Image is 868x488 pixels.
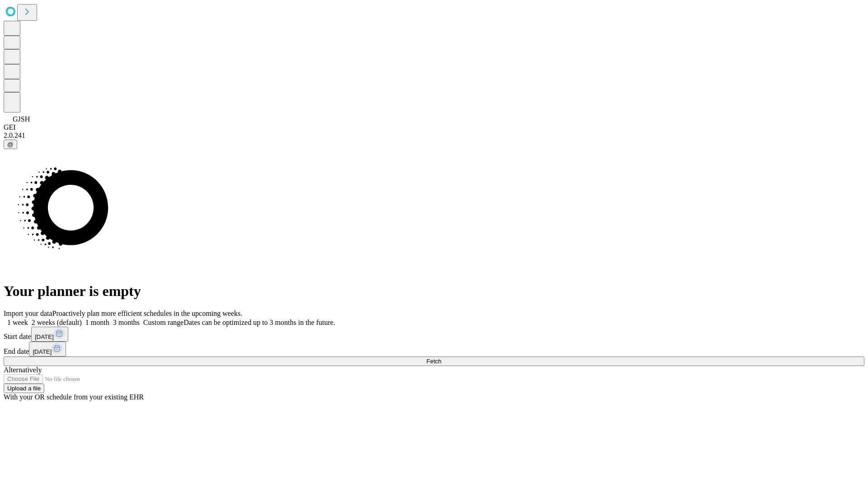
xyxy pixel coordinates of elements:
span: GJSH [13,115,30,123]
h1: Your planner is empty [4,283,864,300]
span: Proactively plan more efficient schedules in the upcoming weeks. [52,310,242,317]
div: Start date [4,327,864,342]
span: Dates can be optimized up to 3 months in the future. [184,319,335,326]
button: Upload a file [4,384,44,393]
span: With your OR schedule from your existing EHR [4,393,144,401]
button: @ [4,140,17,149]
span: Fetch [426,358,441,365]
span: Import your data [4,310,52,317]
button: Fetch [4,357,864,366]
button: [DATE] [29,342,66,357]
span: Alternatively [4,366,42,374]
div: GEI [4,123,864,131]
span: 1 week [7,319,28,326]
span: Custom range [143,319,184,326]
span: [DATE] [35,333,54,340]
span: 3 months [113,319,140,326]
span: @ [7,141,14,148]
div: 2.0.241 [4,131,864,140]
div: End date [4,342,864,357]
span: 2 weeks (default) [32,319,82,326]
button: [DATE] [31,327,68,342]
span: 1 month [85,319,109,326]
span: [DATE] [33,348,52,355]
